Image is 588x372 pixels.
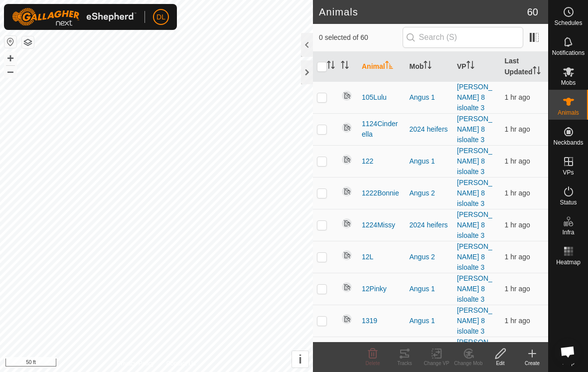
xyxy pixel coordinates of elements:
a: [PERSON_NAME] 8 isloalte 3 [457,115,492,144]
span: Notifications [552,50,585,56]
p-sorticon: Activate to sort [466,62,474,70]
div: 2024 heifers [410,220,449,230]
th: Animal [358,52,406,82]
th: VP [453,52,501,82]
div: Angus 2 [410,252,449,262]
span: Infra [562,229,574,235]
span: Neckbands [553,140,583,146]
th: Mob [406,52,453,82]
span: 1124Cinderella [362,119,402,140]
span: 0 selected of 60 [319,32,403,43]
span: 29 Sep 2025 at 3:35 pm [505,317,530,325]
img: returning off [341,154,353,166]
span: 1224Missy [362,220,395,230]
h2: Animals [319,6,527,18]
span: 29 Sep 2025 at 3:36 pm [505,221,530,229]
span: 12Pinky [362,284,387,294]
span: i [298,353,302,366]
span: 29 Sep 2025 at 3:36 pm [505,157,530,165]
img: returning off [341,90,353,102]
p-sorticon: Activate to sort [385,62,393,70]
img: returning off [341,313,353,325]
p-sorticon: Activate to sort [533,68,541,76]
div: Angus 1 [410,284,449,294]
button: Map Layers [22,36,34,48]
span: 29 Sep 2025 at 3:35 pm [505,125,530,133]
span: 105Lulu [362,92,387,103]
span: 1222Bonnie [362,188,399,198]
button: Reset Map [4,36,16,48]
a: [PERSON_NAME] 8 isloalte 3 [457,274,492,303]
img: returning off [341,249,353,261]
a: [PERSON_NAME] 8 isloalte 3 [457,147,492,176]
button: – [4,65,16,77]
span: 60 [527,4,538,19]
div: Open chat [554,338,581,365]
th: Last Updated [501,52,549,82]
div: Create [516,360,548,367]
span: VPs [563,170,574,176]
a: [PERSON_NAME] 8 isloalte 3 [457,83,492,112]
div: Edit [484,360,516,367]
a: Privacy Policy [117,359,154,368]
button: + [4,52,16,64]
span: 12L [362,252,373,262]
span: Delete [366,361,380,366]
div: 2024 heifers [410,124,449,135]
span: Schedules [554,20,582,26]
p-sorticon: Activate to sort [341,62,349,70]
span: Heatmap [556,259,581,265]
a: [PERSON_NAME] 8 isloalte 3 [457,179,492,207]
a: [PERSON_NAME] 8 isloalte 3 [457,338,492,367]
span: 1319 [362,316,377,326]
span: Mobs [561,80,576,86]
span: 29 Sep 2025 at 3:35 pm [505,285,530,293]
div: Change Mob [452,360,484,367]
span: 29 Sep 2025 at 3:35 pm [505,93,530,101]
span: 122 [362,156,373,167]
span: 29 Sep 2025 at 3:36 pm [505,253,530,261]
img: returning off [341,122,353,134]
div: Angus 1 [410,92,449,103]
a: [PERSON_NAME] 8 isloalte 3 [457,242,492,271]
a: Contact Us [166,359,196,368]
div: Change VP [421,360,452,367]
p-sorticon: Activate to sort [424,62,432,70]
a: [PERSON_NAME] 8 isloalte 3 [457,306,492,335]
img: returning off [341,186,353,197]
img: Gallagher Logo [12,8,137,26]
span: 29 Sep 2025 at 3:35 pm [505,189,530,197]
a: [PERSON_NAME] 8 isloalte 3 [457,210,492,239]
div: Tracks [389,360,421,367]
img: returning off [341,217,353,229]
div: Angus 2 [410,188,449,198]
img: returning off [341,281,353,293]
button: i [292,351,308,368]
p-sorticon: Activate to sort [327,62,335,70]
div: Angus 1 [410,156,449,167]
div: Angus 1 [410,316,449,326]
span: Animals [558,110,579,116]
span: Status [560,199,577,205]
span: Help [562,360,575,366]
span: DL [156,12,165,22]
a: Help [549,342,588,370]
input: Search (S) [403,27,523,48]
